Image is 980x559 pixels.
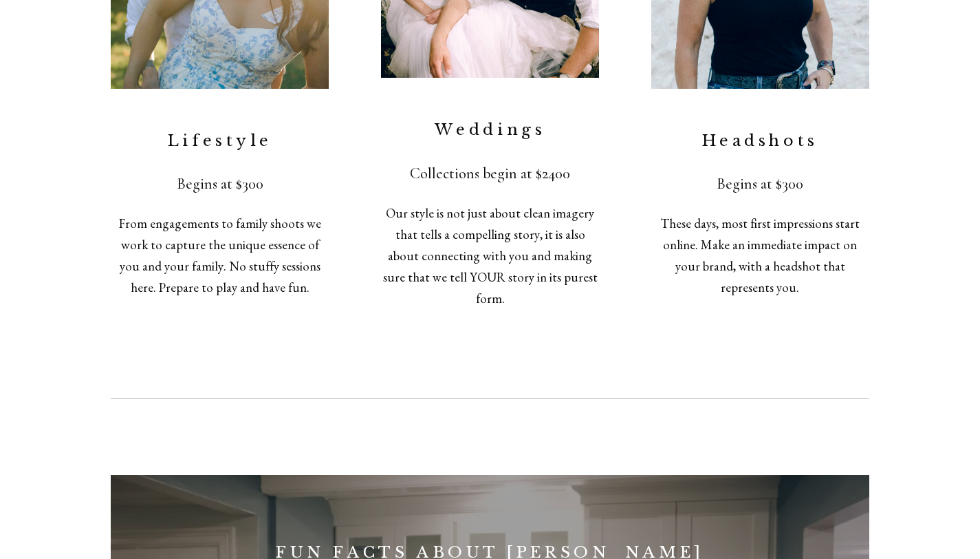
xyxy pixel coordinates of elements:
[111,174,329,194] h4: Begins at $300
[651,130,869,151] h3: Headshots
[381,119,599,140] h3: Weddings
[111,130,329,151] h3: Lifestyle
[111,213,329,298] p: From engagements to family shoots we work to capture the unique essence of you and your family. N...
[381,164,599,184] h4: Collections begin at $2400
[651,213,869,298] p: These days, most first impressions start online. Make an immediate impact on your brand, with a h...
[651,174,869,194] h4: Begins at $300
[381,202,599,309] p: Our style is not just about clean imagery that tells a compelling story, it is also about connect...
